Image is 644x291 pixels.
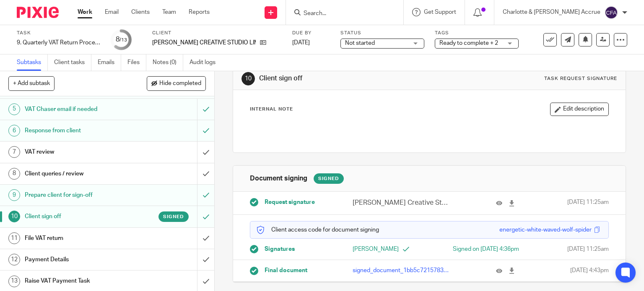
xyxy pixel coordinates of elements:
div: 5 [8,103,20,115]
label: Task [17,30,101,36]
div: 9. Quarterly VAT Return Process [17,39,101,47]
div: 11 [8,232,20,244]
button: Edit description [550,103,609,116]
p: [PERSON_NAME] [353,245,429,253]
button: + Add subtask [8,76,55,90]
div: 8 [8,168,20,180]
div: 6 [8,125,20,136]
div: energetic-white-waved-wolf-spider [499,226,592,234]
span: [DATE] 11:25am [567,245,609,253]
div: 9 [8,189,20,201]
h1: Document signing [250,174,307,183]
span: Signatures [265,245,295,253]
p: Client access code for document signing [257,226,379,234]
span: [DATE] 11:25am [567,198,609,208]
span: Final document [265,266,307,275]
span: [DATE] [292,40,310,46]
label: Client [152,30,282,36]
a: Notes (0) [153,54,183,71]
span: Not started [345,40,375,46]
label: Status [340,30,424,36]
div: 10 [8,211,20,222]
span: Get Support [424,9,456,15]
h1: Raise VAT Payment Task [25,275,134,287]
div: 12 [8,254,20,265]
span: Hide completed [159,80,201,87]
img: svg%3E [605,6,618,19]
h1: Prepare client for sign-off [25,189,134,201]
p: [PERSON_NAME] CREATIVE STUDIO LIMITED [152,39,256,47]
a: Team [162,8,176,16]
div: 7 [8,146,20,158]
h1: Client sign off [259,74,447,83]
a: Files [127,54,146,71]
label: Due by [292,30,330,36]
p: signed_document_1bb5c72157834a3a99885cc1351bd9f7.pdf [353,266,450,275]
a: Audit logs [190,54,222,71]
label: Tags [435,30,519,36]
p: Charlotte & [PERSON_NAME] Accrue [503,8,600,16]
h1: Client queries / review [25,167,134,180]
div: Signed [314,173,344,184]
h1: VAT Chaser email if needed [25,103,134,116]
h1: Client sign off [25,210,134,223]
a: Subtasks [17,54,48,71]
img: Pixie [17,7,59,18]
a: Emails [98,54,121,71]
div: 8 [116,35,127,44]
span: [DATE] 4:43pm [570,266,609,275]
span: Request signature [265,198,315,206]
button: Hide completed [147,76,206,90]
h1: Payment Details [25,253,134,266]
div: Signed on [DATE] 4:36pm [442,245,519,253]
div: Task request signature [544,75,617,82]
small: /13 [119,38,127,42]
a: Work [78,8,92,16]
div: 13 [8,276,20,287]
h1: File VAT return [25,232,134,245]
div: 10 [241,72,255,85]
h1: VAT review [25,146,134,158]
a: Reports [189,8,210,16]
span: Ready to complete + 2 [439,40,498,46]
h1: Response from client [25,124,134,137]
input: Search [303,10,378,18]
p: Internal Note [250,106,293,113]
span: Signed [163,213,184,220]
a: Clients [131,8,150,16]
a: Email [105,8,119,16]
p: [PERSON_NAME] Creative Studio Limited VAT Return [DATE] - [DATE].pdf [353,198,450,208]
a: Client tasks [54,54,91,71]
